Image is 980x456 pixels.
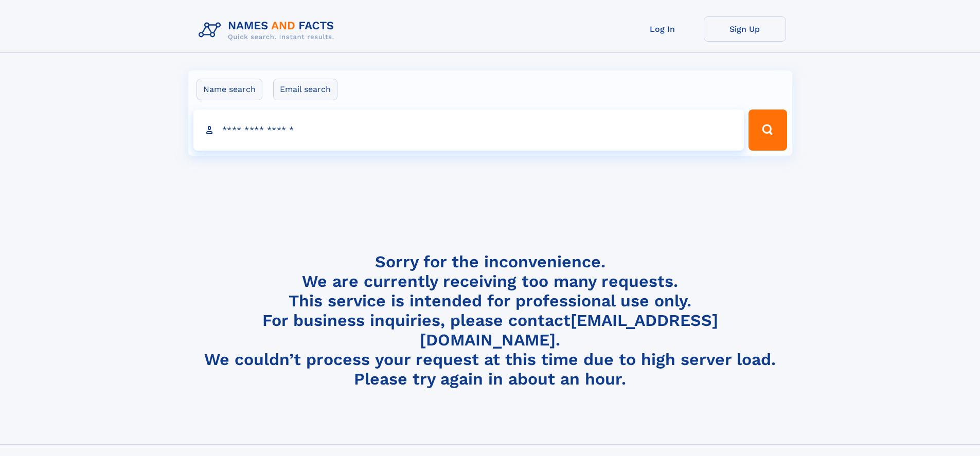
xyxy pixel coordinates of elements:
[704,16,786,42] a: Sign Up
[749,110,787,151] button: Search Button
[193,110,744,151] input: search input
[273,79,337,100] label: Email search
[621,16,704,42] a: Log In
[420,311,718,350] a: [EMAIL_ADDRESS][DOMAIN_NAME]
[194,16,343,44] img: Logo Names and Facts
[197,79,262,100] label: Name search
[194,252,786,389] h4: Sorry for the inconvenience. We are currently receiving too many requests. This service is intend...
